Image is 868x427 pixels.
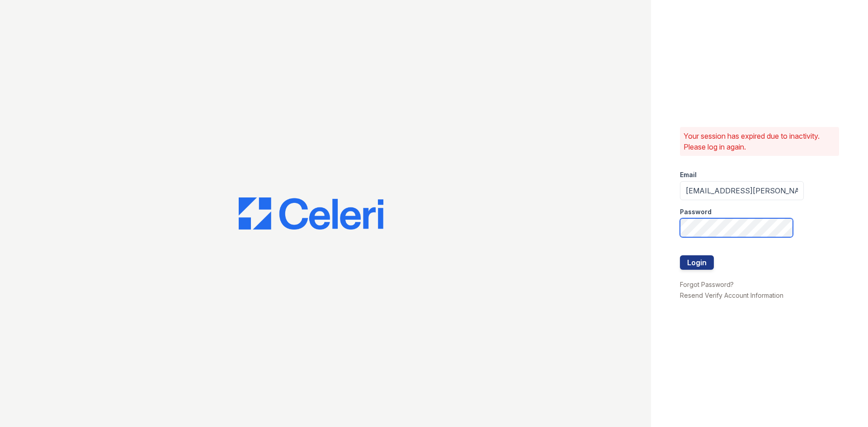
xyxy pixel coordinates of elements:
[680,281,734,288] a: Forgot Password?
[680,291,783,299] a: Resend Verify Account Information
[680,255,714,270] button: Login
[684,131,835,152] p: Your session has expired due to inactivity. Please log in again.
[239,197,383,230] img: CE_Logo_Blue-a8612792a0a2168367f1c8372b55b34899dd931a85d93a1a3d3e32e68fde9ad4.png
[680,207,712,216] label: Password
[680,170,697,179] label: Email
